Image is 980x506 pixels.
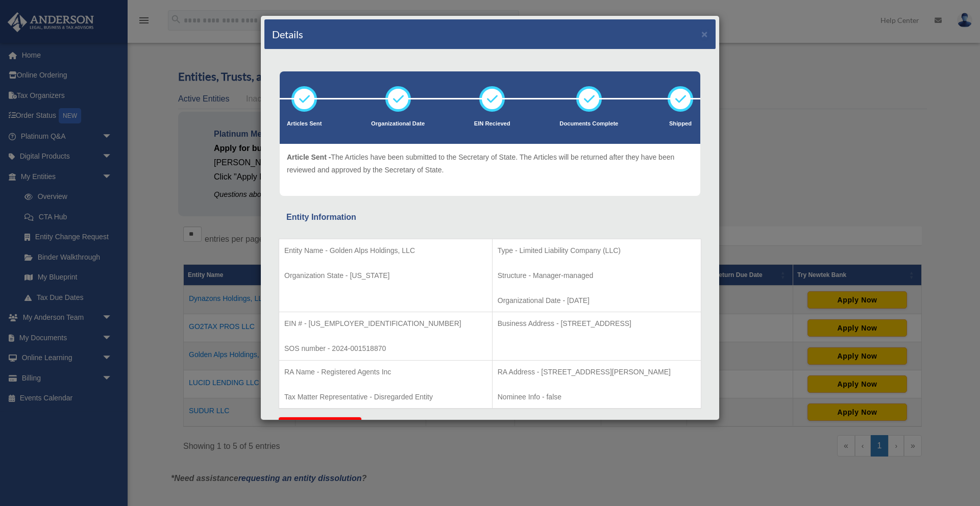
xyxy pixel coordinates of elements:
[474,119,510,129] p: EIN Recieved
[272,27,303,41] h4: Details
[286,210,694,224] div: Entity Information
[701,29,708,39] button: ×
[498,366,696,378] p: RA Address - [STREET_ADDRESS][PERSON_NAME]
[498,269,696,282] p: Structure - Manager-managed
[284,366,487,378] p: RA Name - Registered Agents Inc
[371,119,425,129] p: Organizational Date
[498,244,696,257] p: Type - Limited Liability Company (LLC)
[668,119,693,129] p: Shipped
[498,294,696,307] p: Organizational Date - [DATE]
[498,317,696,330] p: Business Address - [STREET_ADDRESS]
[287,151,693,176] p: The Articles have been submitted to the Secretary of State. The Articles will be returned after t...
[287,119,322,129] p: Articles Sent
[287,153,331,161] span: Article Sent -
[284,342,487,355] p: SOS number - 2024-001518870
[284,244,487,257] p: Entity Name - Golden Alps Holdings, LLC
[284,391,487,403] p: Tax Matter Representative - Disregarded Entity
[284,269,487,282] p: Organization State - [US_STATE]
[559,119,618,129] p: Documents Complete
[498,391,696,403] p: Nominee Info - false
[284,317,487,330] p: EIN # - [US_EMPLOYER_IDENTIFICATION_NUMBER]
